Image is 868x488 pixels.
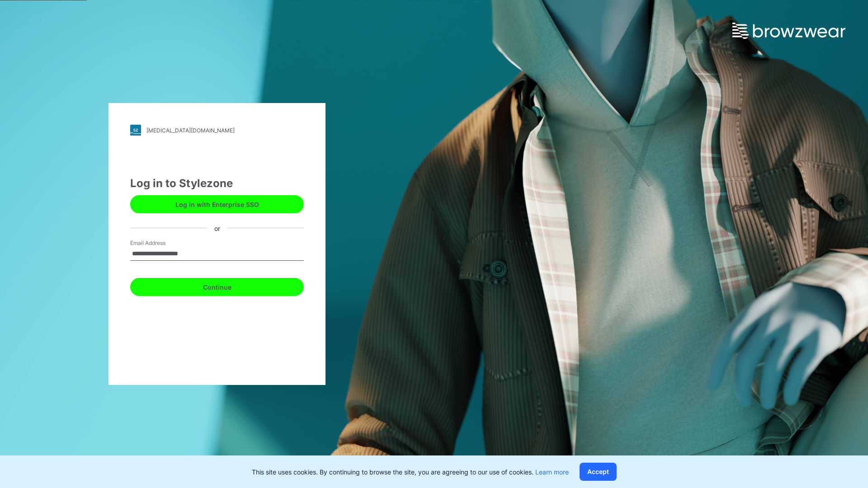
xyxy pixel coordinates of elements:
[535,468,569,476] a: Learn more
[732,23,845,39] img: browzwear-logo.e42bd6dac1945053ebaf764b6aa21510.svg
[130,195,304,213] button: Log in with Enterprise SSO
[207,223,227,233] div: or
[146,127,235,134] div: [MEDICAL_DATA][DOMAIN_NAME]
[252,467,569,477] p: This site uses cookies. By continuing to browse the site, you are agreeing to our use of cookies.
[130,125,304,136] a: [MEDICAL_DATA][DOMAIN_NAME]
[130,278,304,296] button: Continue
[130,125,141,136] img: stylezone-logo.562084cfcfab977791bfbf7441f1a819.svg
[580,463,617,481] button: Accept
[130,175,304,192] div: Log in to Stylezone
[130,239,193,247] label: Email Address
